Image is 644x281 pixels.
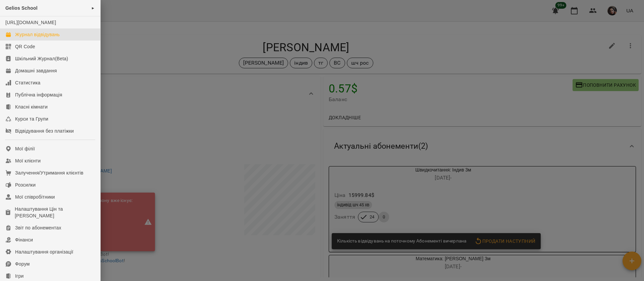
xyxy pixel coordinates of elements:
[15,67,57,74] div: Домашні завдання
[15,249,73,255] div: Налаштування організації
[15,55,68,62] div: Шкільний Журнал(Beta)
[15,182,36,188] div: Розсилки
[15,103,48,110] div: Класні кімнати
[15,206,95,219] div: Налаштування Цін та [PERSON_NAME]
[15,236,33,243] div: Фінанси
[15,224,61,231] div: Звіт по абонементах
[15,43,35,50] div: QR Code
[15,194,55,200] div: Мої співробітники
[15,91,62,98] div: Публічна інформація
[5,20,56,25] a: [URL][DOMAIN_NAME]
[15,273,23,279] div: Ігри
[15,157,41,164] div: Мої клієнти
[15,169,84,176] div: Залучення/Утримання клієнтів
[5,5,38,11] span: Gelios School
[15,79,41,86] div: Статистика
[15,145,35,152] div: Мої філії
[15,116,48,122] div: Курси та Групи
[15,31,60,38] div: Журнал відвідувань
[15,261,30,267] div: Форум
[15,128,74,134] div: Відвідування без платіжки
[91,5,95,11] span: ►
